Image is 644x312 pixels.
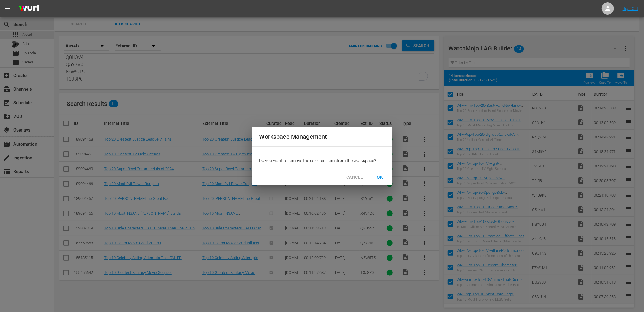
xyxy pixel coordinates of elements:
h2: Workspace Management [259,132,385,141]
img: ans4CAIJ8jUAAAAAAAAAAAAAAAAAAAAAAAAgQb4GAAAAAAAAAAAAAAAAAAAAAAAAJMjXAAAAAAAAAAAAAAAAAAAAAAAAgAT5G... [14,2,43,16]
button: CANCEL [341,172,368,183]
span: CANCEL [346,174,363,181]
span: OK [375,174,385,181]
button: OK [370,172,390,183]
a: Sign Out [623,6,638,11]
span: menu [4,5,11,12]
p: Do you want to remove the selected item s from the workspace? [259,158,385,164]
